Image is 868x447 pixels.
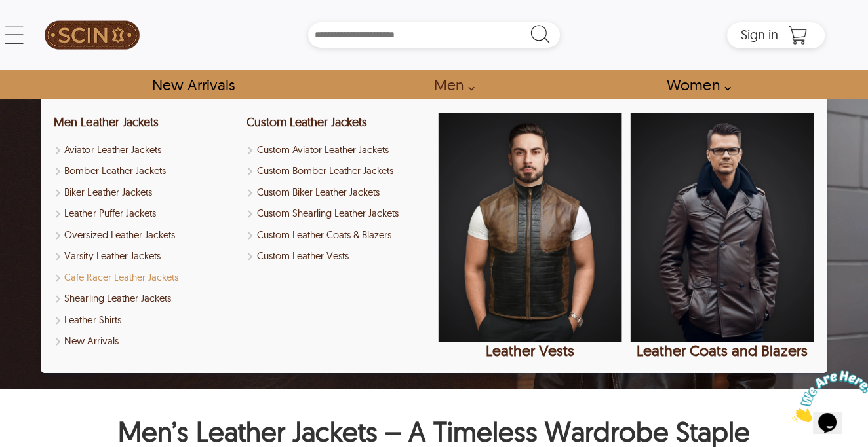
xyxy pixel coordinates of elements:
iframe: chat widget [787,365,868,427]
a: shop men's leather jackets [419,70,482,99]
a: Shop Custom Leather Coats & Blazers [246,228,429,243]
a: Shop New Arrivals [137,70,249,99]
a: Shop Men Biker Leather Jackets [54,185,237,200]
a: Shop Custom Biker Leather Jackets [246,185,429,200]
a: Custom Leather Jackets [246,115,366,130]
a: Shop Custom Shearling Leather Jackets [246,206,429,221]
span: Sign in [741,26,778,43]
a: Leather Coats and Blazers [630,113,814,360]
a: Shop Men Leather Jackets [54,115,158,130]
a: Shop Oversized Leather Jackets [54,228,237,243]
div: Leather Coats and Blazers [630,342,814,360]
a: Shop New Arrivals [54,334,237,349]
a: Shop Men Aviator Leather Jackets [54,143,237,158]
a: Shop Custom Leather Vests [246,249,429,264]
img: Chat attention grabber [5,5,87,57]
a: Shop Leather Shirts [54,313,237,328]
a: Shop Leather Puffer Jackets [54,206,237,221]
a: Sign in [741,31,778,41]
a: Leather Vests [438,113,621,360]
a: Shop Varsity Leather Jackets [54,249,237,264]
a: Custom Aviator Leather Jackets [246,143,429,158]
a: Shop Custom Bomber Leather Jackets [246,164,429,179]
a: Shop Men Shearling Leather Jackets [54,291,237,306]
div: Leather Vests [438,342,621,360]
a: Shop Men Cafe Racer Leather Jackets [54,270,237,285]
img: Leather Coats and Blazers [630,113,814,342]
a: Shopping Cart [785,26,811,45]
a: Shop Men Bomber Leather Jackets [54,164,237,179]
a: SCIN [43,7,141,63]
a: Shop Women Leather Jackets [652,70,738,99]
img: SCIN [45,7,140,63]
img: Leather Vests [438,113,621,342]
